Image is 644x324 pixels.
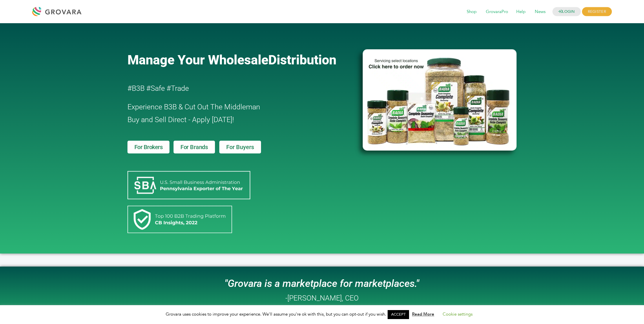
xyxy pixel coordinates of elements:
span: Shop [463,6,481,17]
span: Buy and Sell Direct - Apply [DATE]! [127,115,234,124]
span: For Brands [180,144,208,150]
a: Shop [463,9,481,15]
a: GrovaraPro [482,9,512,15]
h2: -[PERSON_NAME], CEO [285,294,359,302]
a: Help [512,9,530,15]
span: Grovara uses cookies to improve your experience. We'll assume you're ok with this, but you can op... [166,311,478,317]
span: REGISTER [582,7,612,16]
span: For Buyers [226,144,254,150]
a: For Buyers [219,141,261,153]
span: Manage Your Wholesale [127,52,268,68]
a: Manage Your WholesaleDistribution [127,52,353,68]
a: Cookie settings [443,311,472,317]
span: Distribution [268,52,336,68]
span: News [531,6,550,17]
span: Experience B3B & Cut Out The Middleman [127,103,260,111]
span: GrovaraPro [482,6,512,17]
span: For Brokers [134,144,163,150]
i: "Grovara is a marketplace for marketplaces." [225,278,419,289]
a: ACCEPT [388,310,409,319]
a: News [531,9,550,15]
h2: #B3B #Safe #Trade [127,82,330,95]
a: For Brands [174,141,215,153]
a: Read More [412,311,434,317]
span: Help [512,6,530,17]
a: LOGIN [552,7,581,16]
a: For Brokers [127,141,170,153]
